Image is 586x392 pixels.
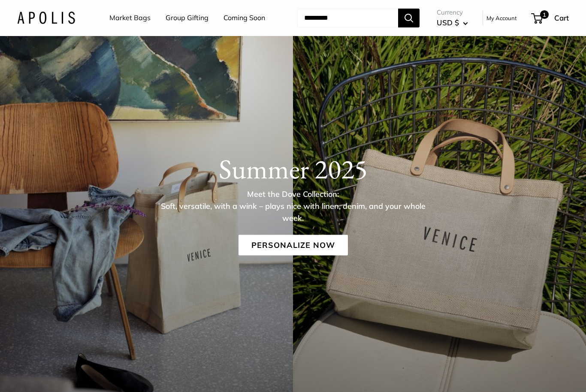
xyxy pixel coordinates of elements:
[109,12,151,24] a: Market Bags
[154,188,432,224] p: Meet the Dove Collection: Soft, versatile, with a wink – plays nice with linen, denim, and your w...
[554,13,569,22] span: Cart
[486,13,517,23] a: My Account
[17,12,75,24] img: Apolis
[297,9,398,27] input: Search...
[224,12,265,24] a: Coming Soon
[17,153,569,185] h1: Summer 2025
[540,10,549,19] span: 1
[437,18,459,27] span: USD $
[437,16,468,30] button: USD $
[532,11,569,25] a: 1 Cart
[398,9,420,27] button: Search
[166,12,208,24] a: Group Gifting
[437,6,468,18] span: Currency
[239,235,348,256] a: Personalize Now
